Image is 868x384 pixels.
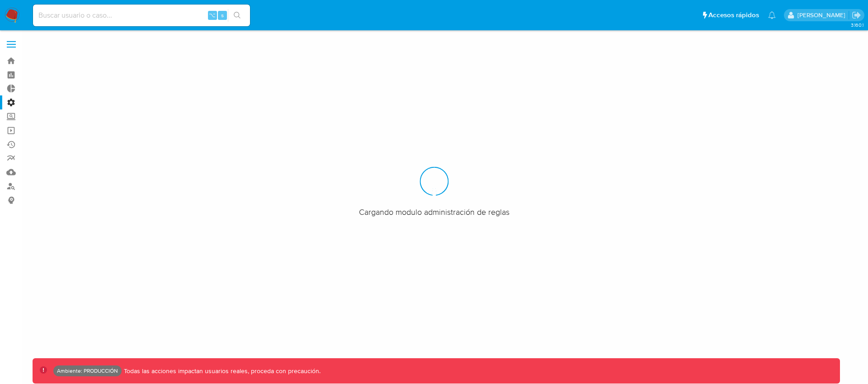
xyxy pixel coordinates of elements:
span: Cargando modulo administración de reglas [359,206,509,217]
p: francisco.valenzuela@mercadolibre.com [797,11,849,19]
span: s [221,11,224,19]
p: Todas las acciones impactan usuarios reales, proceda con precaución. [122,367,321,375]
button: search-icon [228,9,246,22]
p: Ambiente: PRODUCCIÓN [57,369,118,373]
span: Accesos rápidos [708,10,759,20]
span: ⌥ [209,11,216,19]
input: Buscar usuario o caso... [33,9,250,21]
a: Notificaciones [768,11,776,19]
a: Salir [852,10,861,20]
